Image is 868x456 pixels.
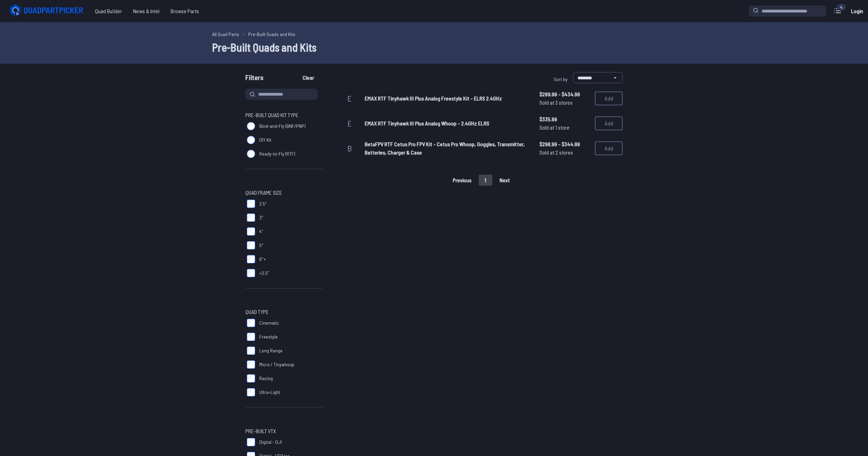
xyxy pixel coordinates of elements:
a: All Quad Parts [212,30,239,38]
input: Ultra-Light [247,388,255,396]
span: $298.99 - $344.99 [539,140,589,148]
span: Ready-to-Fly (RTF) [259,150,295,157]
input: 6"+ [247,255,255,263]
span: Long Range [259,347,283,354]
span: E [347,118,351,128]
span: $289.99 - $434.99 [539,90,589,98]
span: $335.99 [539,115,589,123]
a: Pre-Built Quads and Kits [248,30,295,38]
input: 3" [247,213,255,222]
span: DIY Kit [259,137,271,143]
span: Pre-Built Quad Kit Type [245,111,298,119]
span: Cinematic [259,319,279,326]
a: E [340,89,359,108]
span: Ultra-Light [259,389,280,396]
input: Micro / Tinywhoop [247,360,255,369]
button: 1 [479,175,492,186]
select: Sort by [573,72,623,83]
span: E [347,93,351,103]
span: 3" [259,214,263,221]
a: B [340,139,359,158]
span: Bind-and-Fly (BNF/PNP) [259,123,305,130]
span: Sold at 2 stores [539,148,589,157]
a: BetaFPV RTF Cetus Pro FPV Kit - Cetus Pro Whoop, Goggles, Transmitter, Batteries, Charger & Case [365,140,528,157]
span: Racing [259,375,273,382]
span: BetaFPV RTF Cetus Pro FPV Kit - Cetus Pro Whoop, Goggles, Transmitter, Batteries, Charger & Case [365,141,525,156]
button: Add [595,116,623,130]
span: Pre-Built VTX [245,427,276,435]
input: 5" [247,241,255,249]
input: Racing [247,374,255,383]
input: Long Range [247,347,255,355]
a: E [340,114,359,133]
span: B [347,143,352,153]
span: 6"+ [259,256,266,263]
span: EMAX RTF Tinyhawk III Plus Analog Whoop - 2.4GHz ELRS [365,120,489,126]
span: 5" [259,242,263,249]
span: Sold at 3 stores [539,98,589,107]
input: Cinematic [247,319,255,327]
span: Freestyle [259,333,278,340]
a: News & Intel [128,4,165,18]
button: Clear [297,72,320,83]
span: Sold at 1 store [539,123,589,132]
span: Sort by [554,76,567,82]
span: Quad Frame Size [245,188,282,197]
input: <2.5" [247,269,255,277]
a: EMAX RTF Tinyhawk III Plus Analog Whoop - 2.4GHz ELRS [365,119,528,128]
span: Micro / Tinywhoop [259,361,294,368]
input: Ready-to-Fly (RTF) [247,150,255,158]
button: Add [595,141,623,155]
input: 2.5" [247,200,255,208]
span: Digital - DJI [259,439,282,446]
a: Login [849,4,865,18]
span: Filters [245,72,263,86]
input: Digital - DJI [247,438,255,446]
span: <2.5" [259,270,269,277]
input: Bind-and-Fly (BNF/PNP) [247,122,255,130]
a: EMAX RTF Tinyhawk III Plus Analog Freestyle Kit - ELRS 2.4GHz [365,94,528,103]
input: Freestyle [247,333,255,341]
span: Quad Type [245,308,269,316]
h1: Pre-Built Quads and Kits [212,39,656,55]
input: DIY Kit [247,136,255,144]
span: 2.5" [259,200,267,207]
button: Add [595,91,623,105]
a: Quad Builder [89,4,128,18]
a: Browse Parts [165,4,205,18]
span: EMAX RTF Tinyhawk III Plus Analog Freestyle Kit - ELRS 2.4GHz [365,95,502,102]
div: 4 [837,4,846,11]
span: 4" [259,228,263,235]
input: 4" [247,227,255,236]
